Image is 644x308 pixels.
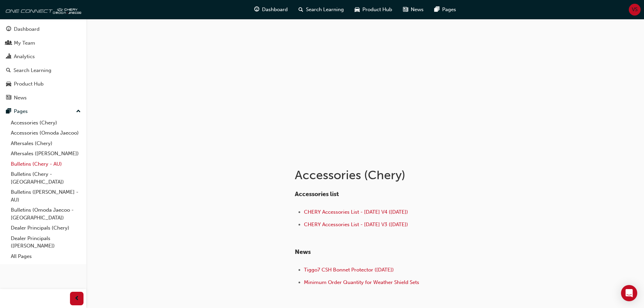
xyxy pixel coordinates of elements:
img: oneconnect [3,3,81,16]
div: My Team [14,39,35,47]
div: Pages [14,108,28,115]
span: Search Learning [306,6,344,14]
span: Accessories list [295,190,339,198]
a: Accessories (Omoda Jaecoo) [8,128,84,138]
a: guage-iconDashboard [249,3,293,17]
a: Aftersales (Chery) [8,138,84,149]
a: My Team [3,37,84,49]
span: chart-icon [6,54,11,60]
a: car-iconProduct Hub [349,3,398,17]
span: search-icon [6,68,11,74]
div: Product Hub [14,80,44,88]
span: news-icon [403,5,408,14]
a: pages-iconPages [429,3,461,17]
span: Dashboard [262,6,288,14]
span: guage-icon [254,5,259,14]
a: Bulletins (Chery - [GEOGRAPHIC_DATA]) [8,169,84,187]
span: news-icon [6,95,11,101]
a: Dashboard [3,23,84,35]
div: Search Learning [14,67,51,74]
button: Pages [3,105,84,118]
a: CHERY Accessories List - [DATE] V4 ([DATE]) [304,209,408,215]
span: pages-icon [6,109,11,115]
a: Bulletins (Omoda Jaecoo - [GEOGRAPHIC_DATA]) [8,205,84,223]
span: car-icon [355,5,360,14]
button: DashboardMy TeamAnalyticsSearch LearningProduct HubNews [3,22,84,105]
a: Bulletins (Chery - AU) [8,159,84,169]
span: VS [632,6,638,14]
a: search-iconSearch Learning [293,3,349,17]
span: guage-icon [6,26,11,32]
span: up-icon [76,107,81,116]
a: CHERY Accessories List - [DATE] V3 ([DATE]) [304,221,408,228]
h1: Accessories (Chery) [295,168,517,183]
button: VS [629,4,641,16]
a: news-iconNews [398,3,429,17]
span: News [411,6,424,14]
span: Product Hub [362,6,392,14]
a: Dealer Principals (Chery) [8,223,84,233]
span: pages-icon [434,5,439,14]
span: News [295,248,311,256]
a: Search Learning [3,64,84,77]
span: search-icon [299,5,303,14]
span: Pages [442,6,456,14]
div: News [14,94,27,102]
a: Tiggo7 CSH Bonnet Protector ([DATE]) [304,267,394,273]
a: Dealer Principals ([PERSON_NAME]) [8,233,84,251]
a: Product Hub [3,78,84,90]
span: people-icon [6,40,11,46]
a: Accessories (Chery) [8,118,84,128]
span: prev-icon [74,294,79,303]
div: Analytics [14,53,35,61]
a: News [3,92,84,104]
span: car-icon [6,81,11,87]
div: Dashboard [14,25,40,33]
div: Open Intercom Messenger [621,285,637,301]
a: All Pages [8,251,84,262]
a: Minimum Order Quantity for Weather Shield Sets [304,279,419,285]
a: Aftersales ([PERSON_NAME]) [8,148,84,159]
a: Bulletins ([PERSON_NAME] - AU) [8,187,84,205]
a: Analytics [3,50,84,63]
